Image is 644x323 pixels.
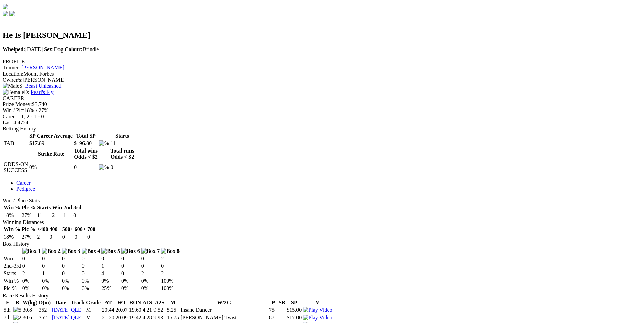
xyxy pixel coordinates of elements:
td: 0 [110,161,134,174]
td: Insane Dancer [180,307,268,314]
th: Grade [86,299,101,306]
img: Box 8 [161,248,180,254]
td: $15.00 [286,307,302,314]
td: 0 [161,263,180,269]
td: 0% [42,278,61,284]
td: 9.93 [153,314,166,321]
div: 11; 2 - 1 - 0 [3,114,641,120]
img: Box 3 [62,248,80,254]
td: 20.09 [115,314,128,321]
span: Win / Plc: [3,107,24,113]
td: 0 [74,234,86,240]
td: 30.6 [22,314,38,321]
td: Win [3,255,21,262]
th: 500+ [62,226,74,233]
span: Trainer: [3,65,20,70]
img: Play Video [303,315,332,321]
a: QLE [71,315,81,320]
th: V [303,299,332,306]
th: P [269,299,278,306]
td: 2 [37,234,48,240]
img: 2 [13,315,21,321]
span: Brindle [65,46,99,52]
td: ODDS-ON SUCCESS [3,161,28,174]
td: 4 [101,270,120,277]
td: 4.28 [142,314,152,321]
td: 2nd-3rd [3,263,21,269]
th: Track [71,299,85,306]
b: Sex: [44,46,54,52]
a: View replay [303,315,332,320]
td: 4.21 [142,307,152,314]
b: Whelped: [3,46,25,52]
td: 0 [121,263,140,269]
td: 11 [110,140,134,147]
td: 0 [121,255,140,262]
td: 0 [62,263,81,269]
a: View replay [303,307,332,313]
img: facebook.svg [3,11,8,16]
td: 1 [63,212,72,219]
td: 2 [22,270,41,277]
td: 0 [22,255,41,262]
td: 15.75 [167,314,180,321]
span: Last 4: [3,120,18,125]
th: Starts [37,204,51,211]
td: 100% [161,285,180,292]
th: Starts [110,133,134,139]
td: $196.80 [74,140,98,147]
td: 0% [81,278,101,284]
div: Betting History [3,126,641,132]
div: Box History [3,241,641,247]
img: Box 6 [121,248,140,254]
td: 1 [42,270,61,277]
th: Date [52,299,70,306]
th: SP Career Average [29,133,73,139]
th: Plc % [21,226,36,233]
th: Win % [3,226,21,233]
th: Win [52,204,62,211]
div: $3,740 [3,101,641,107]
td: 0 [73,212,82,219]
td: 21.20 [102,314,115,321]
th: BON [129,299,142,306]
span: Dog [44,46,63,52]
span: Owner/s: [3,77,23,83]
a: [DATE] [52,315,70,320]
td: 27% [21,234,36,240]
th: 600+ [74,226,86,233]
td: 0% [121,278,140,284]
b: Colour: [65,46,82,52]
img: Play Video [303,307,332,313]
td: 0% [62,285,81,292]
td: 100% [161,278,180,284]
div: Race Results History [3,292,641,299]
td: 18% [3,234,21,240]
div: 18% / 27% [3,107,641,114]
div: PROFILE [3,59,641,65]
td: 0% [62,278,81,284]
td: 0% [22,278,41,284]
td: 352 [39,307,51,314]
span: Career: [3,114,19,119]
a: [PERSON_NAME] [21,65,64,70]
td: 0 [62,234,74,240]
td: 0 [42,255,61,262]
td: 11 [37,212,51,219]
td: 2 [161,270,180,277]
td: 0 [62,255,81,262]
td: Win % [3,278,21,284]
td: 0% [141,278,160,284]
td: 0% [121,285,140,292]
a: Pedigree [16,186,35,192]
td: 0% [141,285,160,292]
td: 0 [141,263,160,269]
a: [DATE] [52,307,70,313]
td: 27% [21,212,36,219]
span: D: [3,89,29,95]
td: 2 [161,255,180,262]
th: Strike Rate [29,147,73,160]
th: B [13,299,22,306]
td: 19.42 [129,314,142,321]
th: Total runs Odds < $2 [110,147,134,160]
